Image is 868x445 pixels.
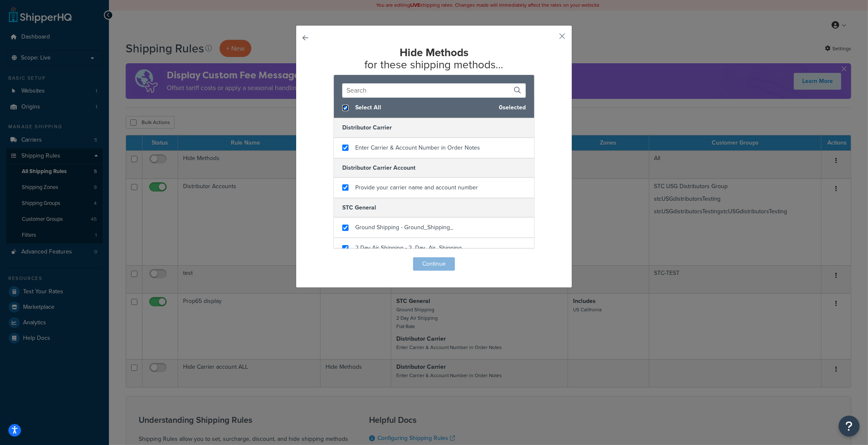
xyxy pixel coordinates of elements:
input: Search [342,83,526,98]
h5: Distributor Carrier Account [334,158,534,178]
div: 0 selected [334,98,534,118]
span: Ground Shipping - Ground_Shipping_ [355,223,453,232]
span: Provide your carrier name and account number [355,183,478,192]
span: Select All [355,102,492,114]
strong: Hide Methods [400,44,468,60]
span: 2 Day Air Shipping - 2_Day_Air_Shipping [355,243,462,252]
span: Enter Carrier & Account Number in Order Notes [355,143,480,152]
h2: for these shipping methods... [317,47,551,70]
button: Open Resource Center [839,416,860,437]
h5: Distributor Carrier [334,118,534,137]
h5: STC General [334,198,534,217]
